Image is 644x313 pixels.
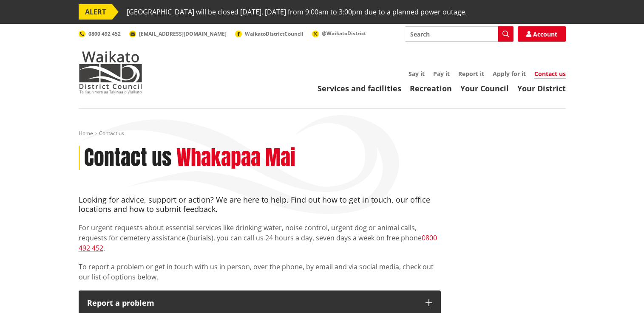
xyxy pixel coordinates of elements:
[410,83,452,93] a: Recreation
[176,146,295,170] h2: Whakapaa Mai
[79,130,566,137] nav: breadcrumb
[79,51,142,93] img: Waikato District Council - Te Kaunihera aa Takiwaa o Waikato
[518,26,566,42] a: Account
[79,130,93,137] a: Home
[534,70,566,79] a: Contact us
[99,130,124,137] span: Contact us
[460,83,509,93] a: Your Council
[79,233,437,253] a: 0800 492 452
[235,30,304,37] a: WaikatoDistrictCouncil
[312,30,366,37] a: @WaikatoDistrict
[433,70,450,78] a: Pay it
[79,195,441,214] h4: Looking for advice, support or action? We are here to help. Find out how to get in touch, our off...
[87,299,417,307] p: Report a problem
[84,146,172,170] h1: Contact us
[458,70,484,78] a: Report it
[318,83,401,93] a: Services and facilities
[405,26,513,42] input: Search input
[493,70,526,78] a: Apply for it
[79,262,441,282] p: To report a problem or get in touch with us in person, over the phone, by email and via social me...
[245,30,304,37] span: WaikatoDistrictCouncil
[79,4,112,20] span: ALERT
[129,30,227,37] a: [EMAIL_ADDRESS][DOMAIN_NAME]
[139,30,227,37] span: [EMAIL_ADDRESS][DOMAIN_NAME]
[517,83,566,93] a: Your District
[79,30,121,37] a: 0800 492 452
[322,30,366,37] span: @WaikatoDistrict
[88,30,121,37] span: 0800 492 452
[409,70,425,78] a: Say it
[127,4,467,20] span: [GEOGRAPHIC_DATA] will be closed [DATE], [DATE] from 9:00am to 3:00pm due to a planned power outage.
[79,223,441,253] p: For urgent requests about essential services like drinking water, noise control, urgent dog or an...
